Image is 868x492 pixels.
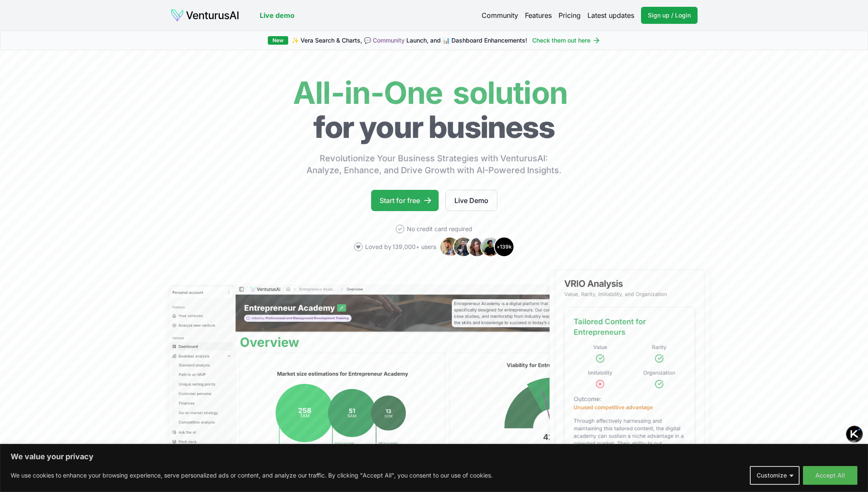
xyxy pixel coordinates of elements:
button: Customize [750,466,800,485]
a: Features [525,10,552,20]
div: New [268,36,288,45]
a: Community [373,37,405,44]
a: Sign up / Login [641,7,698,24]
img: logo [170,9,239,22]
span: ✨ Vera Search & Charts, 💬 Launch, and 📊 Dashboard Enhancements! [292,36,527,45]
a: Start for free [371,190,439,211]
img: Avatar 4 [480,237,501,257]
a: Live demo [260,10,295,20]
a: Pricing [559,10,581,20]
span: Sign up / Login [648,11,691,20]
a: Latest updates [587,10,634,20]
a: Check them out here [532,36,601,45]
a: Live Demo [445,190,497,211]
p: We value your privacy [11,452,857,462]
button: Accept All [803,466,857,485]
p: We use cookies to enhance your browsing experience, serve personalized ads or content, and analyz... [11,470,493,481]
img: Avatar 2 [453,237,474,257]
img: Avatar 1 [440,237,460,257]
a: Community [482,10,518,20]
img: Avatar 3 [467,237,487,257]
